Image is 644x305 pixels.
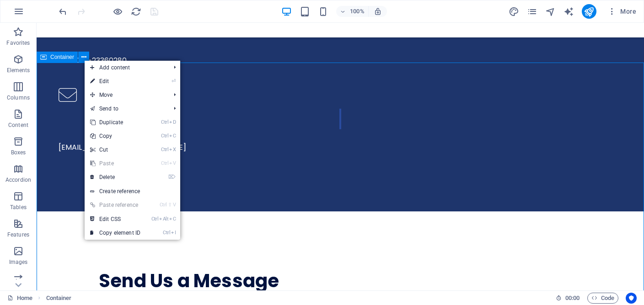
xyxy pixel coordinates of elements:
[85,157,146,170] a: CtrlVPaste
[582,4,596,19] button: publish
[169,119,176,125] i: D
[85,102,166,116] a: Send to
[151,216,159,222] i: Ctrl
[85,88,166,102] span: Move
[85,170,146,184] a: ⌦Delete
[171,230,176,236] i: I
[6,39,30,47] p: Favorites
[172,78,176,84] i: ⏎
[131,6,141,17] i: Reload page
[509,6,520,17] button: design
[58,6,68,17] i: Undo: Change email text (Ctrl+Z)
[130,6,141,17] button: reload
[7,231,29,238] p: Features
[85,226,146,240] a: CtrlICopy element ID
[85,212,146,226] a: CtrlAltCEdit CSS
[527,6,538,17] button: pages
[584,6,594,17] i: Publish
[161,133,168,139] i: Ctrl
[169,160,176,166] i: V
[9,258,28,266] p: Images
[168,202,172,208] i: ⇧
[626,293,637,304] button: Usercentrics
[159,216,168,222] i: Alt
[587,293,618,304] button: Code
[169,133,176,139] i: C
[591,293,614,304] span: Code
[604,4,640,19] button: More
[85,143,146,157] a: CtrlXCut
[50,54,74,60] span: Container
[527,6,537,17] i: Pages (Ctrl+Alt+S)
[85,116,146,129] a: CtrlDDuplicate
[160,202,167,208] i: Ctrl
[350,6,365,17] h6: 100%
[336,6,369,17] button: 100%
[161,160,168,166] i: Ctrl
[169,216,176,222] i: C
[7,94,30,101] p: Columns
[11,149,26,156] p: Boxes
[607,7,636,16] span: More
[169,147,176,152] i: X
[85,61,166,74] span: Add content
[161,119,168,125] i: Ctrl
[85,129,146,143] a: CtrlCCopy
[556,293,580,304] h6: Session time
[565,293,580,304] span: 00 00
[161,147,168,152] i: Ctrl
[5,176,31,184] p: Accordion
[173,202,176,208] i: V
[46,293,72,304] span: Click to select. Double-click to edit
[57,6,68,17] button: undo
[563,6,574,17] button: text_generator
[10,204,27,211] p: Tables
[85,74,146,88] a: ⏎Edit
[163,230,170,236] i: Ctrl
[563,6,574,17] i: AI Writer
[7,67,30,74] p: Elements
[85,198,146,212] a: Ctrl⇧VPaste reference
[545,6,556,17] i: Navigator
[572,294,573,301] span: :
[7,293,32,304] a: Click to cancel selection. Double-click to open Pages
[545,6,556,17] button: navigator
[85,184,180,198] a: Create reference
[46,293,72,304] nav: breadcrumb
[8,121,28,129] p: Content
[168,174,176,180] i: ⌦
